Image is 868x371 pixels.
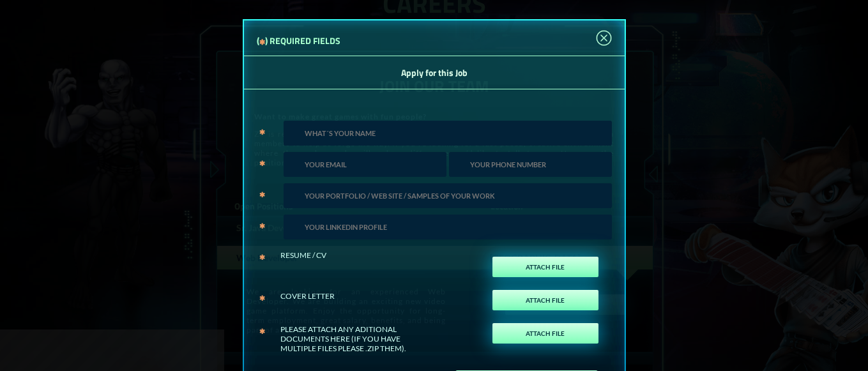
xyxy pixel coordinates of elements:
p: RESUME / CV [280,250,479,260]
input: YOUR EMAIL [284,152,446,177]
label: ATTACH FILE [492,290,598,310]
input: YOUR PORTFOLIO / WEB SITE / SAMPLES OF YOUR WORK [284,183,612,208]
input: WHAT´S YOUR NAME [284,121,612,146]
input: YOUR PHONE NUMBER [449,152,612,177]
label: ATTACH FILE [492,323,598,344]
input: YOUR LINKEDIN PROFILE [284,215,612,239]
label: ATTACH FILE [492,257,598,277]
h3: Apply for this Job [270,66,599,79]
img: fox [596,30,612,46]
p: PLEASE ATTACH ANY ADITIONAL DOCUMENTS HERE (IF YOU HAVE MULTIPLE FILES PLEASE .ZIP THEM). [280,324,479,353]
label: ( ) REQUIRED FIELDS [257,34,340,47]
p: COVER LETTER [280,291,479,301]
